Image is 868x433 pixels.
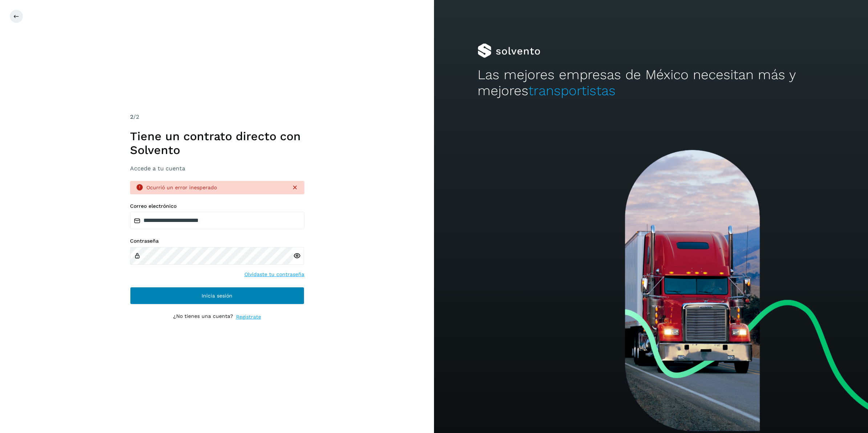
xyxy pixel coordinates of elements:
[173,313,233,321] p: ¿No tienes una cuenta?
[130,238,304,244] label: Contraseña
[130,113,133,120] span: 2
[130,113,304,121] div: /2
[130,203,304,209] label: Correo electrónico
[244,271,304,278] a: Olvidaste tu contraseña
[130,129,304,157] h1: Tiene un contrato directo con Solvento
[130,287,304,304] button: Inicia sesión
[478,67,825,99] h2: Las mejores empresas de México necesitan más y mejores
[146,184,285,191] div: Ocurrió un error inesperado
[528,83,616,98] span: transportistas
[130,165,304,172] h3: Accede a tu cuenta
[202,293,232,298] span: Inicia sesión
[236,313,261,321] a: Regístrate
